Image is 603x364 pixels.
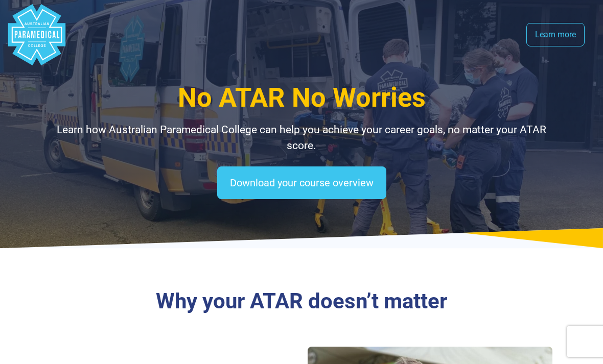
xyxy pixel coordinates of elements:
[51,122,553,154] p: Learn how Australian Paramedical College can help you achieve your career goals, no matter your A...
[526,23,585,46] a: Learn more
[51,288,553,314] h3: Why your ATAR doesn’t matter
[6,4,67,65] div: Australian Paramedical College
[178,82,426,113] span: No ATAR No Worries
[217,166,386,199] a: Download your course overview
